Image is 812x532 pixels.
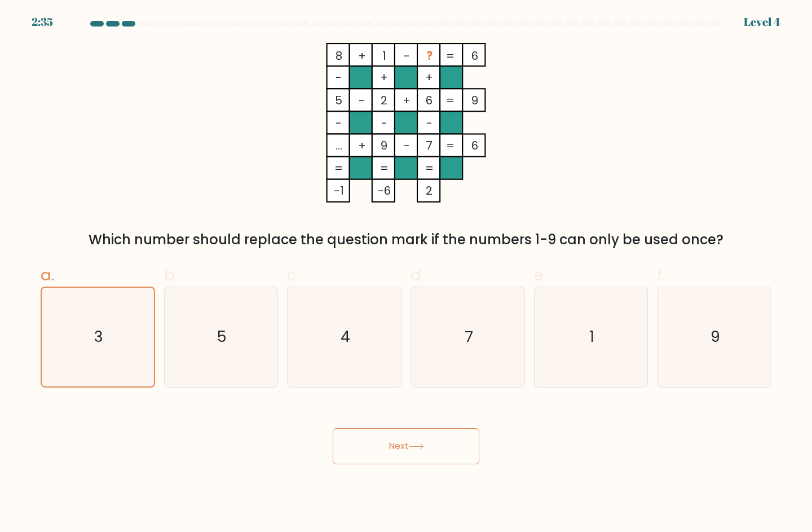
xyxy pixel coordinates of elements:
tspan: 5 [335,93,342,108]
tspan: -1 [334,183,344,199]
tspan: = [446,138,454,153]
tspan: ? [426,48,433,64]
tspan: = [446,48,454,64]
tspan: 6 [426,93,433,108]
span: b. [164,264,178,286]
span: e. [534,264,546,286]
span: f. [657,264,665,286]
tspan: - [336,115,342,131]
tspan: 7 [426,138,433,153]
tspan: = [446,93,454,108]
tspan: + [403,93,411,108]
span: c. [287,264,299,286]
tspan: 1 [382,48,386,64]
tspan: - [404,138,410,153]
div: 2:35 [32,14,53,30]
text: 7 [465,326,473,347]
text: 9 [710,326,720,347]
tspan: - [404,48,410,64]
text: 4 [341,326,350,347]
text: 5 [217,326,227,347]
tspan: 2 [381,93,387,108]
tspan: = [334,160,343,176]
tspan: 9 [471,93,478,108]
tspan: 6 [471,48,478,64]
tspan: 9 [381,138,387,153]
div: Which number should replace the question mark if the numbers 1-9 can only be used once? [47,230,765,250]
tspan: ... [336,138,342,153]
tspan: = [380,160,389,176]
tspan: + [358,48,366,64]
tspan: + [425,69,433,85]
tspan: - [336,69,342,85]
tspan: - [426,115,433,131]
tspan: -6 [378,183,391,199]
tspan: + [380,69,388,85]
tspan: - [359,93,365,108]
span: d. [411,264,424,286]
tspan: 8 [336,48,342,64]
button: Next [333,428,479,464]
tspan: 2 [426,183,433,199]
tspan: + [358,138,366,153]
tspan: - [381,115,387,131]
tspan: 6 [471,138,478,153]
tspan: = [425,160,434,176]
span: a. [41,264,54,286]
text: 1 [590,326,594,347]
div: Level 4 [744,14,780,30]
text: 3 [94,327,103,347]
